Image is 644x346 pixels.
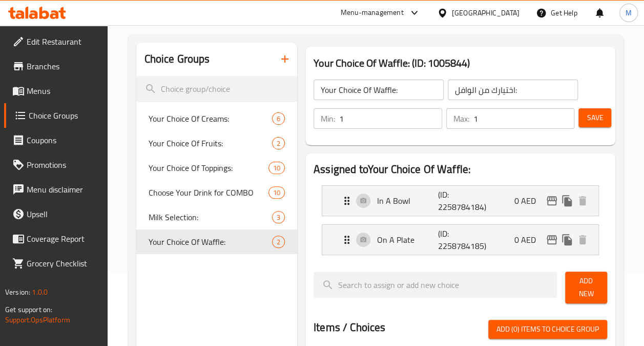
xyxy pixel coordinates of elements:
span: Coverage Report [27,233,99,245]
span: Promotions [27,159,99,171]
span: Your Choice Of Toppings: [149,162,268,174]
div: Your Choice Of Fruits:2 [136,131,297,156]
span: Get support on: [5,303,52,316]
p: In A Bowl [377,195,438,207]
button: edit [544,232,559,247]
input: search [136,76,297,102]
span: Branches [27,60,99,72]
span: M [626,7,632,18]
p: On A Plate [377,234,438,246]
input: search [314,272,557,298]
a: Upsell [4,202,108,226]
span: 2 [273,237,284,247]
span: Grocery Checklist [27,257,99,270]
span: Add (0) items to choice group [496,323,599,336]
div: [GEOGRAPHIC_DATA] [452,7,520,18]
button: duplicate [559,232,575,247]
div: Milk Selection:3 [136,205,297,229]
span: Your Choice Of Creams: [149,112,272,125]
button: delete [575,232,590,247]
a: Coupons [4,128,108,152]
div: Expand [322,225,598,255]
a: Grocery Checklist [4,251,108,276]
a: Coverage Report [4,226,108,251]
span: Milk Selection: [149,211,272,223]
span: Edit Restaurant [27,35,99,48]
button: duplicate [559,193,575,208]
span: Version: [5,285,30,299]
span: Add New [573,275,599,300]
button: Save [578,108,611,127]
div: Expand [322,186,598,216]
div: Choices [272,211,285,223]
button: delete [575,193,590,208]
span: 10 [269,188,284,198]
a: Edit Restaurant [4,29,108,54]
p: 0 AED [514,195,544,207]
div: Choose Your Drink for COMBO10 [136,180,297,205]
a: Menu disclaimer [4,177,108,202]
span: Your Choice Of Waffle: [149,236,272,248]
p: (ID: 2258784184) [438,188,478,213]
button: edit [544,193,559,208]
p: Min: [321,112,335,125]
h2: Items / Choices [314,320,385,335]
div: Choices [268,186,285,199]
span: Your Choice Of Fruits: [149,137,272,149]
span: Menus [27,85,99,97]
div: Your Choice Of Creams:6 [136,106,297,131]
div: Your Choice Of Toppings:10 [136,156,297,180]
p: Max: [453,112,469,125]
div: Menu-management [341,7,404,19]
span: 3 [273,213,284,222]
span: Upsell [27,208,99,220]
span: Save [587,111,603,124]
a: Support.OpsPlatform [5,313,70,326]
span: Choose Your Drink for COMBO [149,186,268,199]
div: Choices [268,162,285,174]
span: 10 [269,163,284,173]
button: Add New [565,272,607,303]
button: Add (0) items to choice group [488,320,607,339]
span: Menu disclaimer [27,183,99,196]
li: Expand [314,181,607,220]
span: 2 [273,139,284,148]
a: Choice Groups [4,103,108,128]
h2: Assigned to Your Choice Of Waffle: [314,162,607,177]
p: (ID: 2258784185) [438,227,478,252]
span: Coupons [27,134,99,146]
a: Menus [4,79,108,103]
span: 6 [273,114,284,124]
a: Branches [4,54,108,79]
p: 0 AED [514,234,544,246]
li: Expand [314,220,607,259]
span: Choice Groups [29,109,99,122]
span: 1.0.0 [32,285,48,299]
div: Your Choice Of Waffle:2 [136,229,297,254]
a: Promotions [4,152,108,177]
h2: Choice Groups [144,51,210,67]
h3: Your Choice Of Waffle: (ID: 1005844) [314,55,607,71]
